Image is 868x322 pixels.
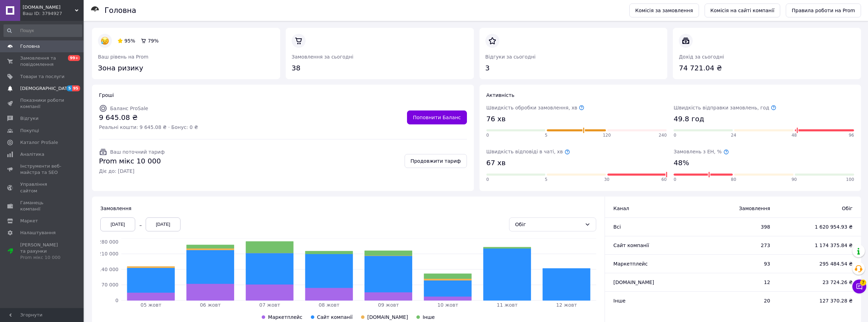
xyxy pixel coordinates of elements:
[20,139,58,146] span: Каталог ProSale
[699,205,770,212] span: Замовлення
[784,297,853,304] span: 127 370.28 ₴
[100,206,131,211] span: Замовлення
[110,149,165,155] span: Ваш поточний тариф
[545,177,548,183] span: 5
[659,132,667,138] span: 240
[674,158,689,168] span: 48%
[20,115,38,122] span: Відгуки
[515,221,582,228] div: Обіг
[20,218,38,224] span: Маркет
[20,200,64,212] span: Гаманець компанії
[20,242,64,261] span: [PERSON_NAME] та рахунки
[699,297,770,304] span: 20
[731,177,736,183] span: 80
[705,3,781,17] a: Комісія на сайті компанії
[259,302,280,308] tspan: 07 жовт
[486,92,515,98] span: Активність
[367,314,408,320] span: [DOMAIN_NAME]
[20,151,44,158] span: Аналітика
[613,261,647,267] span: Маркетплейс
[613,298,625,304] span: Інше
[148,38,159,44] span: 79%
[3,24,82,37] input: Пошук
[200,302,221,308] tspan: 06 жовт
[661,177,667,183] span: 60
[629,3,699,17] a: Комісія за замовлення
[486,177,489,183] span: 0
[407,110,467,124] a: Поповнити Баланс
[486,132,489,138] span: 0
[699,279,770,286] span: 12
[124,38,135,44] span: 95%
[784,279,853,286] span: 23 724.26 ₴
[852,279,866,293] button: Чат з покупцем7
[110,106,148,111] span: Баланс ProSale
[786,3,861,17] a: Правила роботи на Prom
[99,124,198,131] span: Реальні кошти: 9 645.08 ₴ · Бонус: 0 ₴
[98,267,118,272] tspan: 140 000
[674,105,776,110] span: Швидкість відправки замовлень, год
[437,302,458,308] tspan: 10 жовт
[699,260,770,267] span: 93
[846,177,854,183] span: 100
[99,156,165,166] span: Prom мікс 10 000
[20,254,64,261] div: Prom мікс 10 000
[20,55,64,68] span: Замовлення та повідомлення
[784,205,853,212] span: Обіг
[791,177,797,183] span: 90
[20,43,40,49] span: Головна
[23,4,75,10] span: Krovati.com.ua
[317,314,353,320] span: Сайт компанії
[486,114,506,124] span: 76 хв
[99,113,198,123] span: 9 645.08 ₴
[674,149,729,154] span: Замовлень з ЕН, %
[674,114,704,124] span: 49.8 год
[99,92,114,98] span: Гроші
[268,314,302,320] span: Маркетплейс
[556,302,577,308] tspan: 12 жовт
[140,302,161,308] tspan: 05 жовт
[784,242,853,249] span: 1 174 375.84 ₴
[784,260,853,267] span: 295 484.54 ₴
[20,128,39,134] span: Покупці
[20,230,56,236] span: Налаштування
[98,239,118,245] tspan: 280 000
[849,132,854,138] span: 96
[115,298,118,303] tspan: 0
[860,279,866,286] span: 7
[105,6,136,15] h1: Головна
[613,224,621,230] span: Всi
[318,302,339,308] tspan: 08 жовт
[20,74,64,80] span: Товари та послуги
[699,223,770,230] span: 398
[699,242,770,249] span: 273
[20,85,72,92] span: [DEMOGRAPHIC_DATA]
[98,251,118,256] tspan: 210 000
[784,223,853,230] span: 1 620 954.93 ₴
[613,206,629,211] span: Канал
[23,10,84,17] div: Ваш ID: 3794927
[146,217,180,231] div: [DATE]
[68,55,80,61] span: 99+
[486,158,506,168] span: 67 хв
[423,314,435,320] span: Інше
[791,132,797,138] span: 48
[20,97,64,110] span: Показники роботи компанії
[20,163,64,176] span: Інструменти веб-майстра та SEO
[497,302,518,308] tspan: 11 жовт
[101,282,118,287] tspan: 70 000
[604,177,609,183] span: 30
[486,105,585,110] span: Швидкість обробки замовлення, хв
[100,217,135,231] div: [DATE]
[731,132,736,138] span: 24
[545,132,548,138] span: 5
[603,132,611,138] span: 120
[405,154,467,168] a: Продовжити тариф
[99,168,165,175] span: Діє до: [DATE]
[67,85,72,91] span: 5
[72,85,80,91] span: 95
[378,302,399,308] tspan: 09 жовт
[20,181,64,194] span: Управління сайтом
[486,149,570,154] span: Швидкість відповіді в чаті, хв
[674,177,676,183] span: 0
